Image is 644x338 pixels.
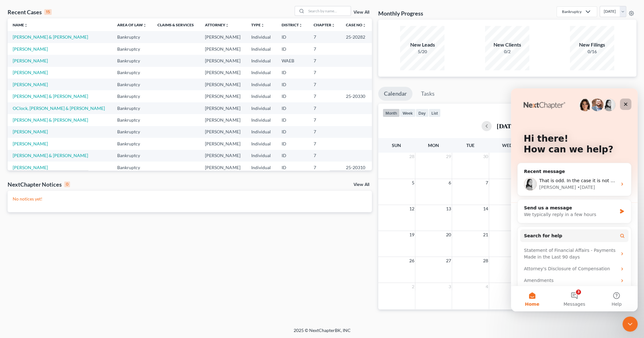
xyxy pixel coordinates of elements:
td: Bankruptcy [112,55,153,67]
span: 28 [482,257,489,265]
a: OClock, [PERSON_NAME] & [PERSON_NAME] [13,105,105,111]
div: Send us a message [13,116,106,123]
td: ID [277,126,308,138]
a: [PERSON_NAME] [13,129,48,134]
a: Calendar [378,87,412,101]
i: unfold_more [362,23,366,27]
div: 0 [64,182,70,187]
button: day [416,109,429,117]
td: [PERSON_NAME] [200,150,246,162]
i: unfold_more [299,23,303,27]
a: Area of Lawunfold_more [117,22,147,27]
span: Sun [392,143,401,148]
a: Typeunfold_more [251,22,265,27]
td: Bankruptcy [112,138,153,150]
div: Close [109,10,120,22]
a: [PERSON_NAME] [13,165,48,170]
td: [PERSON_NAME] [200,67,246,79]
td: Individual [246,79,277,90]
span: 26 [409,257,415,265]
td: ID [277,31,308,43]
span: 3 [448,283,452,290]
td: Bankruptcy [112,43,153,55]
i: unfold_more [261,23,265,27]
td: ID [277,67,308,79]
td: ID [277,79,308,90]
span: 4 [485,283,489,290]
button: week [400,109,416,117]
td: ID [277,114,308,126]
td: Individual [246,43,277,55]
td: 25-20310 [341,162,372,173]
div: New Clients [485,41,529,48]
iframe: To enrich screen reader interactions, please activate Accessibility in Grammarly extension settings [622,316,638,332]
span: Mon [428,143,439,148]
td: Bankruptcy [112,162,153,173]
td: [PERSON_NAME] [200,31,246,43]
span: 2 [411,283,415,290]
i: unfold_more [143,23,147,27]
td: 7 [308,90,341,102]
td: [PERSON_NAME] [200,162,246,173]
a: Nameunfold_more [13,22,28,27]
td: [PERSON_NAME] [200,79,246,90]
td: 7 [308,150,341,162]
span: 12 [409,205,415,213]
td: ID [277,43,308,55]
a: Chapterunfold_more [313,22,335,27]
td: 7 [308,43,341,55]
td: Bankruptcy [112,102,153,114]
span: 28 [409,153,415,160]
div: 0/2 [485,48,529,55]
td: 7 [308,79,341,90]
span: 13 [445,205,452,213]
a: Tasks [415,87,440,101]
td: WAEB [277,55,308,67]
td: [PERSON_NAME] [200,114,246,126]
span: 5 [411,179,415,187]
td: 7 [308,114,341,126]
td: [PERSON_NAME] [200,43,246,55]
span: Messages [53,214,74,218]
input: Search by name... [306,6,351,16]
td: [PERSON_NAME] [200,126,246,138]
span: 21 [482,231,489,239]
a: View All [354,10,369,15]
a: [PERSON_NAME] [13,70,48,75]
td: 7 [308,138,341,150]
td: Individual [246,162,277,173]
span: 27 [445,257,452,265]
th: Claims & Services [152,18,200,31]
h2: [DATE] [497,123,518,129]
div: Bankruptcy [562,9,582,14]
td: [PERSON_NAME] [200,102,246,114]
span: Wed [502,143,513,148]
div: Attorney's Disclosure of Compensation [9,175,118,186]
div: New Leads [400,41,444,48]
td: Individual [246,126,277,138]
td: ID [277,138,308,150]
div: New Filings [570,41,614,48]
div: 0/16 [570,48,614,55]
a: [PERSON_NAME] & [PERSON_NAME] [13,117,88,123]
td: ID [277,90,308,102]
td: [PERSON_NAME] [200,90,246,102]
td: [PERSON_NAME] [200,138,246,150]
td: 7 [308,102,341,114]
a: [PERSON_NAME] [13,82,48,87]
a: [PERSON_NAME] [13,58,48,63]
td: ID [277,150,308,162]
a: Attorneyunfold_more [205,22,229,27]
td: Individual [246,55,277,67]
iframe: Intercom live chat [511,88,638,311]
td: Bankruptcy [112,67,153,79]
div: 15 [44,9,52,15]
i: unfold_more [225,23,229,27]
span: 30 [482,153,489,160]
div: Statement of Financial Affairs - Payments Made in the Last 90 days [9,156,118,175]
button: Help [85,198,127,223]
span: Search for help [13,144,51,151]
